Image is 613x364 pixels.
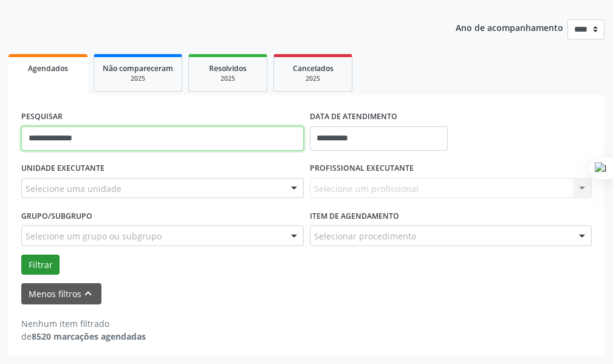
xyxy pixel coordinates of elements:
[28,63,68,74] span: Agendados
[103,74,173,83] div: 2025
[21,159,104,178] label: UNIDADE EXECUTANTE
[310,159,414,178] label: PROFISSIONAL EXECUTANTE
[456,19,563,35] p: Ano de acompanhamento
[310,108,397,126] label: DATA DE ATENDIMENTO
[21,108,63,126] label: PESQUISAR
[314,230,416,242] span: Selecionar procedimento
[21,283,101,304] button: Menos filtroskeyboard_arrow_up
[32,331,146,342] strong: 8520 marcações agendadas
[81,287,95,300] i: keyboard_arrow_up
[103,63,173,74] span: Não compareceram
[283,74,343,83] div: 2025
[293,63,334,74] span: Cancelados
[310,207,399,225] label: Item de agendamento
[26,182,122,195] span: Selecione uma unidade
[21,317,146,330] div: Nenhum item filtrado
[197,74,258,83] div: 2025
[26,230,162,242] span: Selecione um grupo ou subgrupo
[21,207,92,225] label: Grupo/Subgrupo
[21,330,146,343] div: de
[21,255,60,275] button: Filtrar
[209,63,247,74] span: Resolvidos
